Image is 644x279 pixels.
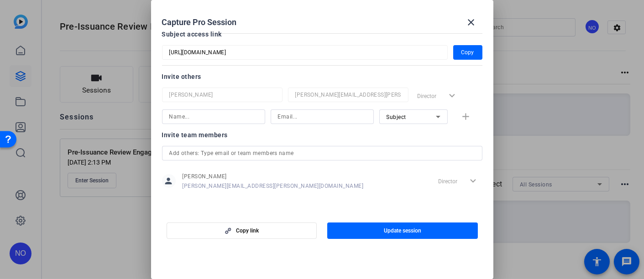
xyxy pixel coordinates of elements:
[169,47,440,58] input: Session OTP
[169,148,475,159] input: Add others: Type email or team members name
[162,71,482,82] div: Invite others
[162,29,482,40] div: Subject access link
[461,47,474,58] span: Copy
[278,111,367,122] input: Email...
[169,111,258,122] input: Name...
[162,11,482,33] div: Capture Pro Session
[466,17,477,28] mat-icon: close
[384,227,421,234] span: Update session
[167,222,317,239] button: Copy link
[169,89,275,100] input: Name...
[162,174,176,188] mat-icon: person
[183,173,364,180] span: [PERSON_NAME]
[295,89,401,100] input: Email...
[183,182,364,190] span: [PERSON_NAME][EMAIL_ADDRESS][PERSON_NAME][DOMAIN_NAME]
[327,222,478,239] button: Update session
[236,227,259,234] span: Copy link
[387,114,407,120] span: Subject
[162,129,482,140] div: Invite team members
[453,45,482,60] button: Copy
